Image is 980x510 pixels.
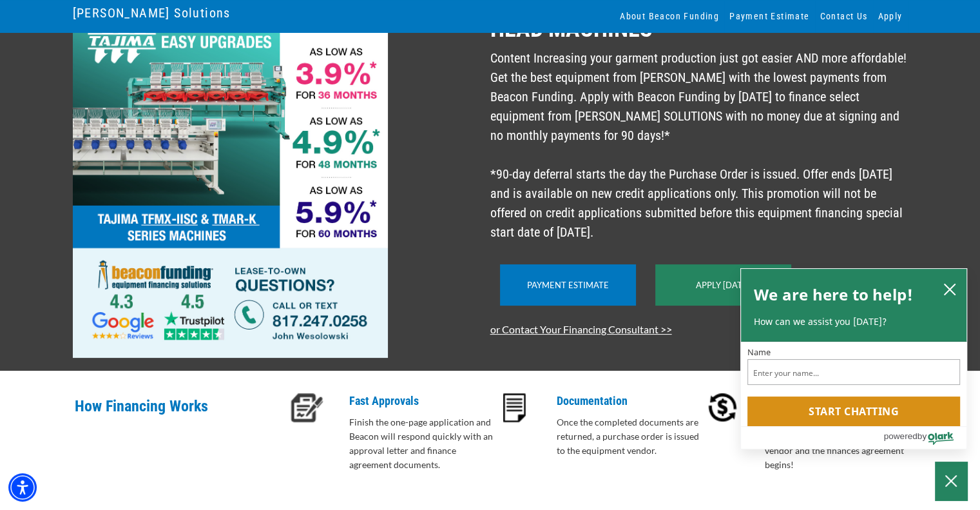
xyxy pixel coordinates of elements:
button: Close Chatbox [935,462,967,500]
button: close chatbox [939,280,960,298]
img: Fast Approvals [291,393,323,422]
a: [PERSON_NAME] Solutions [73,2,231,24]
p: Once the completed documents are returned, a purchase order is issued to the equipment vendor. [557,415,706,458]
p: How can we assist you [DATE]? [754,315,954,328]
input: Name [747,359,960,385]
p: Content Increasing your garment production just got easier AND more affordable! Get the best equi... [490,48,908,242]
button: Start chatting [747,397,960,426]
h2: We are here to help! [754,282,913,308]
a: Payment Estimate [527,280,609,290]
div: olark chatbox [740,268,967,450]
div: Accessibility Menu [8,473,37,502]
a: Powered by Olark [883,427,966,449]
a: or Contact Your Financing Consultant >> [490,323,672,335]
img: Documentation [503,393,526,422]
label: Name [747,348,960,357]
p: How Financing Works [75,393,283,435]
p: Fast Approvals [349,393,498,409]
a: Apply [DATE] [696,280,750,290]
span: powered [883,428,917,444]
p: Documentation [557,393,706,409]
p: Finish the one-page application and Beacon will respond quickly with an approval letter and finan... [349,415,498,472]
span: by [918,428,927,444]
